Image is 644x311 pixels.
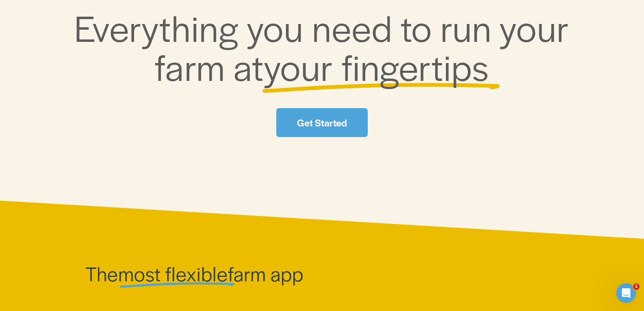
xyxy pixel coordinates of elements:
span: Everything you need to run your farm at [74,2,578,91]
span: most flexible [118,259,228,287]
iframe: Intercom live chat [616,283,636,303]
a: Get Started [276,108,367,137]
span: 1 [633,283,640,290]
span: farm app [228,259,304,287]
span: your fingertips [264,41,489,91]
span: The [85,259,118,287]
